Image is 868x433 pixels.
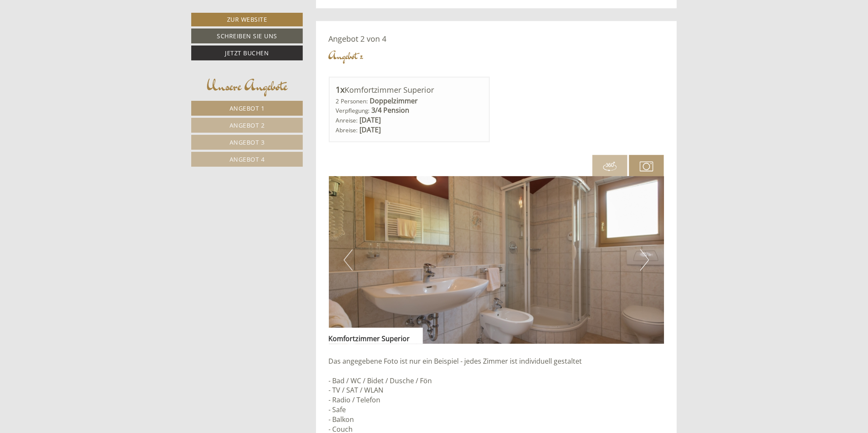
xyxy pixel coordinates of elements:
small: Verpflegung: [336,106,370,114]
button: Previous [344,249,353,271]
span: Angebot 1 [230,104,265,112]
div: Angebot 2 [329,48,363,64]
span: Angebot 3 [230,138,265,146]
button: Senden [284,224,336,239]
img: image [329,176,664,344]
small: 2 Personen: [336,97,368,105]
a: Zur Website [191,13,303,26]
small: Anreise: [336,116,358,124]
small: Abreise: [336,126,358,134]
span: Angebot 2 [230,121,265,129]
div: Unsere Angebote [191,75,303,97]
b: 3/4 Pension [372,105,410,115]
div: Mittwoch [145,6,191,21]
div: [GEOGRAPHIC_DATA] [13,25,142,31]
span: Angebot 4 [230,155,265,163]
div: Komfortzimmer Superior [336,84,483,96]
img: 360-grad.svg [603,160,617,173]
b: 1x [336,84,345,95]
img: camera.svg [640,160,653,173]
small: 06:20 [13,41,142,47]
div: Guten Tag, wie können wir Ihnen helfen? [6,23,147,49]
a: Schreiben Sie uns [191,28,303,43]
b: [DATE] [360,115,381,125]
button: Next [640,249,649,271]
b: [DATE] [360,125,381,134]
b: Doppelzimmer [370,96,418,105]
a: Jetzt buchen [191,46,303,60]
span: Angebot 2 von 4 [329,34,387,44]
div: Komfortzimmer Superior [329,328,423,344]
